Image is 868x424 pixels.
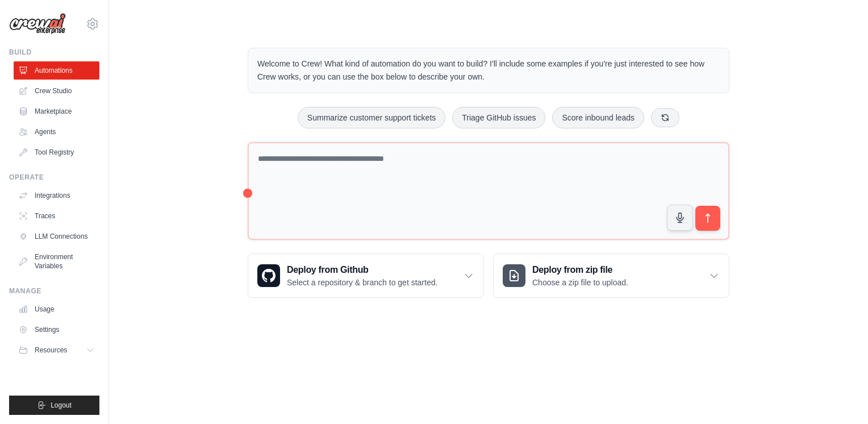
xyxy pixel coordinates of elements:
[651,355,827,392] p: Describe the automation you want to build, select an example option, or use the microphone to spe...
[287,263,437,277] h3: Deploy from Github
[14,341,99,359] button: Resources
[833,320,842,329] button: Close walkthrough
[9,396,99,415] button: Logout
[452,107,545,128] button: Triage GitHub issues
[9,48,99,57] div: Build
[9,286,99,296] div: Manage
[14,321,99,339] a: Settings
[14,227,99,246] a: LLM Connections
[14,61,99,80] a: Automations
[651,335,827,350] h3: Create an automation
[9,173,99,182] div: Operate
[14,300,99,318] a: Usage
[532,263,628,277] h3: Deploy from zip file
[660,322,683,331] span: Step 1
[14,248,99,275] a: Environment Variables
[298,107,445,128] button: Summarize customer support tickets
[552,107,644,128] button: Score inbound leads
[287,277,437,288] p: Select a repository & branch to get started.
[9,13,66,35] img: Logo
[35,346,67,355] span: Resources
[14,82,99,100] a: Crew Studio
[14,207,99,225] a: Traces
[51,401,72,410] span: Logout
[14,186,99,205] a: Integrations
[14,123,99,141] a: Agents
[257,57,720,84] p: Welcome to Crew! What kind of automation do you want to build? I'll include some examples if you'...
[14,143,99,161] a: Tool Registry
[14,102,99,120] a: Marketplace
[532,277,628,288] p: Choose a zip file to upload.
